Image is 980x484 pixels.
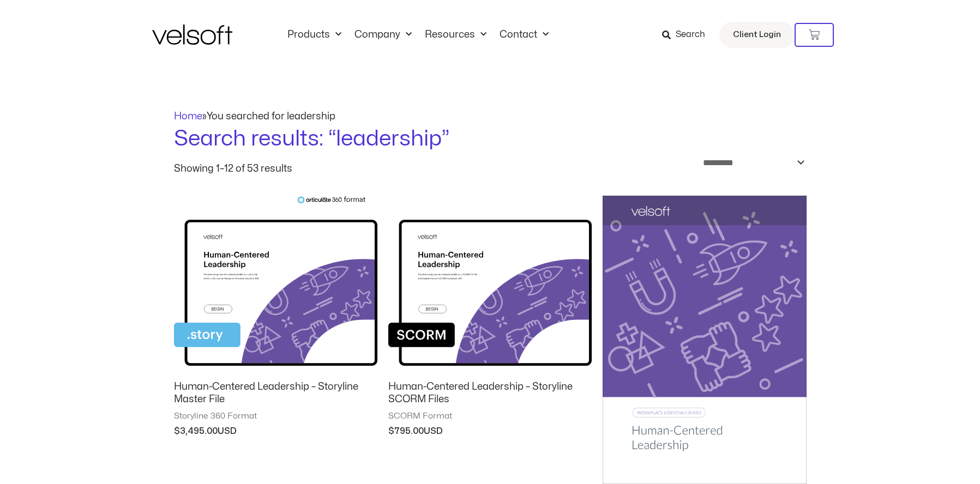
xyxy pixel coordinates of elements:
select: Shop order [696,154,807,171]
h2: Human-Centered Leadership – Storyline Master File [174,380,377,406]
span: SCORM Format [388,411,592,422]
a: ProductsMenu Toggle [281,29,348,41]
span: Search [676,28,705,42]
nav: Menu [281,29,555,41]
a: Home [174,112,202,121]
img: Human-Centered Leadership - Storyline SCORM Files [388,196,592,373]
a: Human-Centered Leadership – Storyline SCORM Files [388,380,592,411]
span: Storyline 360 Format [174,411,377,422]
a: CompanyMenu Toggle [348,29,418,41]
span: You searched for leadership [207,112,335,121]
h1: Search results: “leadership” [174,124,807,154]
span: » [174,112,335,121]
p: Showing 1–12 of 53 results [174,164,292,174]
bdi: 795.00 [388,427,424,435]
span: Client Login [733,28,781,42]
img: Velsoft Training Materials [152,25,232,45]
img: Human-Centered Leadership - Storyline Master File [174,196,377,373]
span: $ [174,427,180,435]
span: $ [388,427,394,435]
a: ContactMenu Toggle [493,29,555,41]
a: Client Login [719,22,795,48]
h2: Human-Centered Leadership – Storyline SCORM Files [388,380,592,406]
bdi: 3,495.00 [174,427,218,435]
a: ResourcesMenu Toggle [418,29,493,41]
a: Search [662,26,713,44]
a: Human-Centered Leadership – Storyline Master File [174,380,377,411]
